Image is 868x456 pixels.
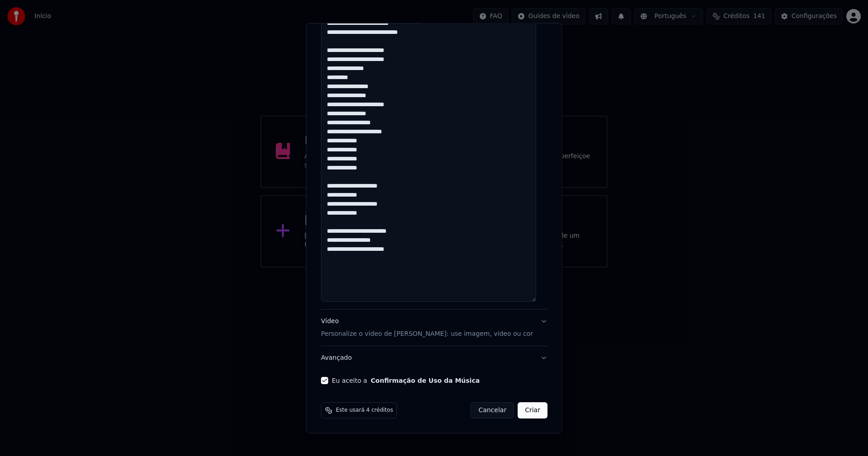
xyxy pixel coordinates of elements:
button: Avançado [321,346,547,370]
div: Vídeo [321,317,533,338]
button: Eu aceito a [371,377,480,384]
p: Personalize o vídeo de [PERSON_NAME]: use imagem, vídeo ou cor [321,329,533,338]
button: VídeoPersonalize o vídeo de [PERSON_NAME]: use imagem, vídeo ou cor [321,310,547,346]
button: Cancelar [471,402,514,418]
label: Eu aceito a [332,377,480,384]
span: Este usará 4 créditos [336,407,393,414]
button: Criar [518,402,547,418]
